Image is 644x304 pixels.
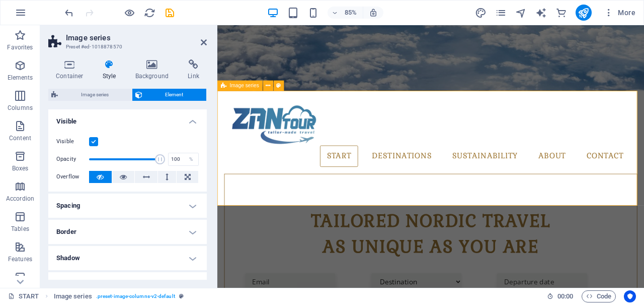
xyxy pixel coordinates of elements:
[582,290,616,302] button: Code
[328,7,363,19] button: 85%
[66,33,207,42] h2: Image series
[184,153,198,165] div: %
[515,7,527,19] button: navigator
[164,7,176,19] i: Save (Ctrl+S)
[96,290,175,302] span: . preset-image-columns-v2-default
[63,7,75,19] i: Undo: margin ((5rem, null, null) -> (1rem, null, null)) (Ctrl+Z)
[515,7,527,19] i: Navigator
[495,7,507,19] button: pages
[48,109,207,128] h4: Visible
[56,171,89,183] label: Overflow
[143,7,155,19] button: reload
[565,292,566,300] span: :
[7,43,33,51] p: Favorites
[475,7,487,19] button: design
[48,246,207,270] h4: Shadow
[230,83,259,88] span: Image series
[578,7,589,19] i: Publish
[495,7,507,19] i: Pages (Ctrl+Alt+S)
[557,290,573,302] span: 00 00
[343,7,359,19] h6: 85%
[555,7,568,19] button: commerce
[48,59,95,81] h4: Container
[48,194,207,218] h4: Spacing
[179,293,184,299] i: This element is a customizable preset
[48,220,207,244] h4: Border
[128,59,181,81] h4: Background
[48,89,132,101] button: Image series
[145,89,204,101] span: Element
[576,5,592,21] button: publish
[535,7,547,19] i: AI Writer
[586,290,611,302] span: Code
[95,59,128,81] h4: Style
[604,8,635,18] span: More
[600,5,639,21] button: More
[535,7,547,19] button: text_generator
[56,136,89,148] label: Visible
[144,7,155,19] i: Reload page
[9,134,31,142] p: Content
[8,74,33,82] p: Elements
[180,59,207,81] h4: Link
[8,255,32,263] p: Features
[475,7,487,19] i: Design (Ctrl+Alt+Y)
[624,290,636,302] button: Usercentrics
[8,104,33,112] p: Columns
[8,290,39,302] a: Click to cancel selection. Double-click to open Pages
[12,164,29,172] p: Boxes
[56,156,89,162] label: Opacity
[132,89,207,101] button: Element
[369,8,378,17] i: On resize automatically adjust zoom level to fit chosen device.
[11,225,29,233] p: Tables
[48,272,207,296] h4: Text Shadow
[54,290,92,302] span: Click to select. Double-click to edit
[63,7,75,19] button: undo
[66,42,187,51] h3: Preset #ed-1018878570
[547,290,574,302] h6: Session time
[164,7,176,19] button: save
[54,290,184,302] nav: breadcrumb
[123,7,135,19] button: Click here to leave preview mode and continue editing
[555,7,567,19] i: Commerce
[61,89,129,101] span: Image series
[6,195,34,203] p: Accordion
